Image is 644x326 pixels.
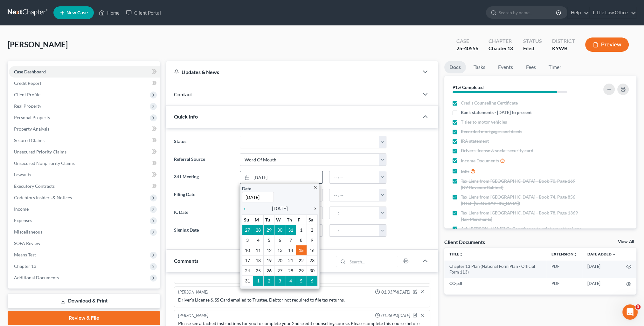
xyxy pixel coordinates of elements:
a: SOFA Review [9,238,160,249]
a: [DATE] [240,171,322,183]
i: close [313,185,318,190]
label: IC Date [171,207,236,219]
i: chevron_left [242,206,250,211]
i: expand_more [612,253,616,256]
a: Home [96,7,123,18]
span: 01:33PM[DATE] [381,289,410,295]
td: PDF [546,261,582,278]
th: Th [285,215,296,225]
label: Signing Date [171,224,236,237]
span: 13 [507,45,513,51]
td: 3 [274,276,285,286]
span: Unsecured Priority Claims [14,149,66,154]
a: Extensionunfold_more [551,252,577,256]
i: unfold_more [459,253,463,256]
a: Unsecured Priority Claims [9,146,160,158]
a: Download & Print [8,294,160,309]
a: Timer [544,61,566,73]
input: Search by name... [499,7,557,18]
td: CC-pdf [444,278,546,289]
iframe: Intercom live chat [622,304,638,320]
td: 1 [253,276,264,286]
td: 28 [285,266,296,276]
span: Expenses [14,218,32,223]
a: Titleunfold_more [449,252,463,256]
input: -- : -- [329,189,379,201]
a: Executory Contracts [9,180,160,192]
span: New Case [66,10,88,15]
td: 2 [264,276,274,286]
span: Tax Liens from [GEOGRAPHIC_DATA] - Book 70, Page 169 (KY Revenue Cabinet) [461,178,583,191]
a: Review & File [8,311,160,325]
td: 26 [264,266,274,276]
a: Lawsuits [9,169,160,180]
td: 6 [307,276,317,286]
td: 7 [285,235,296,245]
span: Personal Property [14,115,50,120]
span: Contact [174,91,192,97]
button: Preview [585,37,629,52]
td: 8 [296,235,307,245]
div: Chapter [488,37,513,45]
div: 25-40556 [456,45,478,52]
span: Bills [461,168,469,174]
td: 4 [285,276,296,286]
td: Chapter 13 Plan (National Form Plan - Official Form 113) [444,261,546,278]
input: Search... [347,256,398,267]
td: 20 [274,255,285,266]
span: Secured Claims [14,138,45,143]
span: Chapter 13 [14,263,36,269]
div: [PERSON_NAME] [178,289,208,295]
label: Referral Source [171,153,236,166]
td: 31 [285,225,296,235]
td: 15 [296,245,307,255]
td: 27 [242,225,253,235]
td: 13 [274,245,285,255]
th: M [253,215,264,225]
td: 27 [274,266,285,276]
a: Date Added expand_more [587,252,616,256]
span: Bank statements - [DATE] to present [461,109,532,116]
label: Date [242,185,251,192]
div: [PERSON_NAME] [178,313,208,319]
span: 3 [635,304,641,309]
td: 5 [296,276,307,286]
td: 2 [307,225,317,235]
td: 25 [253,266,264,276]
span: Tax Liens from [GEOGRAPHIC_DATA] - Book 74, Page 856 (RTLF-[GEOGRAPHIC_DATA]) [461,194,583,207]
div: Driver's License & SS Card emailed to Trustee. Debtor not required to file tax returns. [178,297,426,303]
input: -- : -- [329,207,379,219]
input: 1/1/2013 [242,192,274,202]
a: Little Law Office [590,7,636,18]
span: SOFA Review [14,241,40,246]
td: 1 [296,225,307,235]
span: IRA statement [461,138,489,144]
a: Unsecured Nonpriority Claims [9,158,160,169]
label: Status [171,136,236,148]
td: 28 [253,225,264,235]
div: Updates & News [174,69,411,75]
div: KYWB [552,45,575,52]
span: Client Profile [14,92,40,97]
td: 4 [253,235,264,245]
td: 12 [264,245,274,255]
span: Quick Info [174,113,198,119]
a: Property Analysis [9,123,160,135]
td: 9 [307,235,317,245]
div: Case [456,37,478,45]
div: Chapter [488,45,513,52]
span: Recorded mortgages and deeds [461,128,522,135]
span: Comments [174,258,198,264]
a: Credit Report [9,78,160,89]
span: Ask [PERSON_NAME] Co Courthouse to print any other liens that are on your property. [461,226,583,238]
span: Income [14,206,29,212]
a: Events [493,61,518,73]
td: 18 [253,255,264,266]
div: Filed [523,45,542,52]
td: 30 [274,225,285,235]
td: 5 [264,235,274,245]
th: W [274,215,285,225]
span: Lawsuits [14,172,31,177]
td: 21 [285,255,296,266]
span: Property Analysis [14,126,49,132]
